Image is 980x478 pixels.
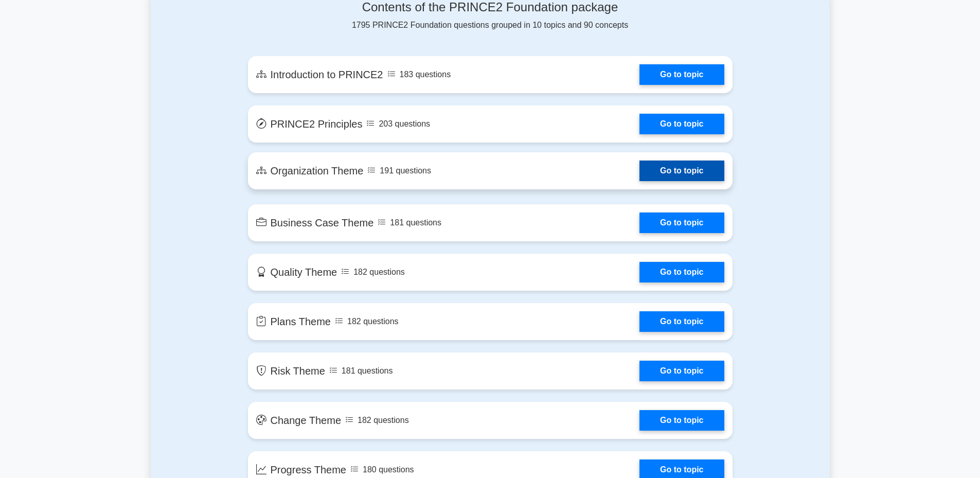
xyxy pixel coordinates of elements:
a: Go to topic [639,64,724,85]
a: Go to topic [639,410,724,431]
a: Go to topic [639,311,724,332]
a: Go to topic [639,161,724,181]
a: Go to topic [639,361,724,381]
a: Go to topic [639,213,724,233]
a: Go to topic [639,114,724,134]
a: Go to topic [639,262,724,282]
